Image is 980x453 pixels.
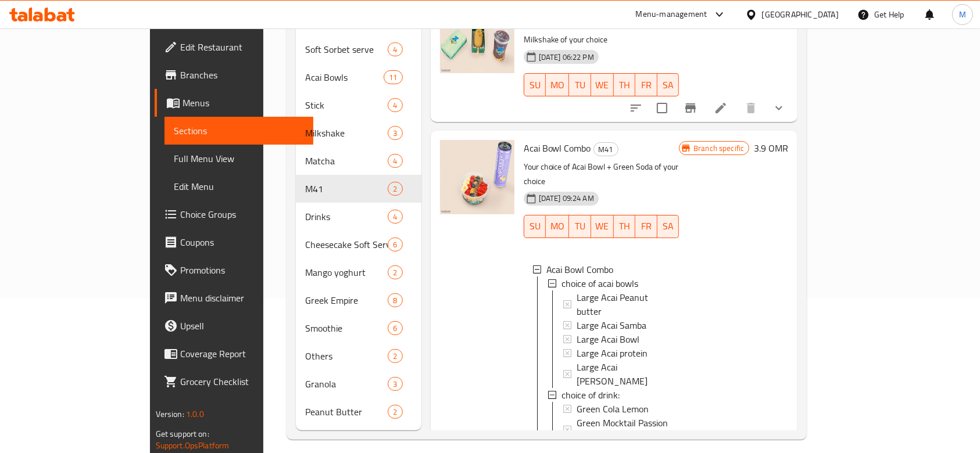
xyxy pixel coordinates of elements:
div: Granola3 [296,370,421,398]
div: Peanut Butter2 [296,398,421,426]
nav: Menu sections [296,31,421,430]
button: SA [657,215,679,238]
button: TU [569,73,591,96]
div: items [388,182,402,196]
div: Drinks [305,210,388,224]
button: sort-choices [622,94,650,122]
a: Coverage Report [155,340,314,368]
span: SU [529,218,541,235]
span: Green Cola Lemon [577,402,649,416]
a: Full Menu View [164,145,314,172]
span: Version: [156,407,184,422]
p: Your choice of Acai Bowl + Green Soda of your choice [524,160,679,189]
div: M412 [296,175,421,203]
button: show more [765,94,793,122]
a: Edit Restaurant [155,33,314,61]
span: Edit Restaurant [180,40,305,54]
span: Branches [180,68,305,82]
div: Smoothie6 [296,314,421,342]
a: Choice Groups [155,200,314,228]
a: Menu disclaimer [155,284,314,312]
span: 4 [388,211,402,222]
div: items [388,293,402,307]
button: WE [591,73,614,96]
div: items [388,349,402,363]
button: SA [657,73,679,96]
button: MO [546,73,569,96]
span: Large Acai Bowl [577,332,639,346]
div: items [388,238,402,251]
span: 2 [388,267,402,278]
span: M41 [305,182,388,196]
div: Others [305,349,388,363]
span: MO [550,218,564,235]
div: items [388,265,402,279]
span: Acai Bowl Combo [546,263,614,276]
span: Granola [305,377,388,391]
span: Edit Menu [174,179,305,193]
div: Greek Empire8 [296,286,421,314]
div: Soft Sorbet serve [305,42,388,56]
span: Full Menu View [174,152,305,166]
a: Edit menu item [714,101,728,115]
span: Large Acai [PERSON_NAME] [577,360,670,388]
div: items [388,405,402,419]
span: TU [574,77,586,94]
span: Large Acai Peanut butter [577,290,670,318]
span: Menus [183,96,305,110]
span: Large Acai Samba [577,318,646,332]
span: Mango yoghurt [305,265,388,279]
div: M41 [593,142,618,156]
span: 3 [388,128,402,139]
span: Menu disclaimer [180,291,305,305]
div: items [388,126,402,140]
div: Others2 [296,342,421,370]
button: delete [737,94,765,122]
button: WE [591,215,614,238]
a: Edit Menu [164,172,314,200]
span: Large Acai protein [577,346,648,360]
span: Select to update [650,96,674,120]
span: 3 [388,379,402,390]
div: Matcha4 [296,147,421,175]
span: Peanut Butter [305,405,388,419]
span: M41 [594,143,618,156]
span: TU [574,218,586,235]
a: Menus [155,89,314,117]
div: Menu-management [636,8,707,21]
span: Get support on: [156,426,209,441]
span: 2 [388,351,402,362]
span: SU [529,77,541,94]
span: Coverage Report [180,347,305,361]
svg: Show Choices [772,101,786,115]
a: Promotions [155,256,314,284]
span: 4 [388,156,402,167]
div: items [388,210,402,224]
span: Acai Bowls [305,70,384,84]
p: Your choice of Stick flavor + Smoothie or Milkshake of your choice [524,18,679,47]
a: Upsell [155,312,314,340]
div: Milkshake3 [296,119,421,147]
span: 4 [388,44,402,55]
span: Cheesecake Soft Serve [305,238,388,251]
button: TH [614,73,636,96]
div: Cheesecake Soft Serve6 [296,231,421,258]
span: Branch specific [689,143,749,154]
span: Milkshake [305,126,388,140]
span: TH [618,77,631,94]
img: Acai Bowl Combo [440,140,514,214]
span: [DATE] 06:22 PM [534,52,599,63]
a: Branches [155,61,314,89]
span: WE [596,77,609,94]
span: Greek Empire [305,293,388,307]
span: 2 [388,407,402,418]
button: SU [524,73,546,96]
span: Smoothie [305,321,388,335]
span: WE [596,218,609,235]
